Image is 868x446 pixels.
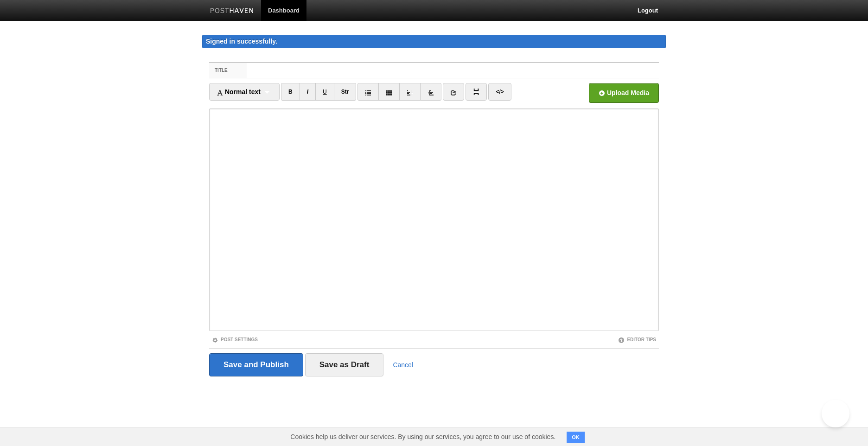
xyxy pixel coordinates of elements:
label: Title [209,63,247,78]
a: Post Settings [212,337,258,342]
del: Str [341,89,349,95]
a: I [300,83,316,101]
a: B [281,83,300,101]
input: Save and Publish [209,353,303,376]
span: Normal text [217,88,261,96]
iframe: Help Scout Beacon - Open [822,400,849,427]
a: Cancel [393,361,413,369]
a: </> [488,83,511,101]
img: pagebreak-icon.png [473,89,479,95]
input: Save as Draft [305,353,384,376]
img: Posthaven-bar [210,8,254,15]
span: Cookies help us deliver our services. By using our services, you agree to our use of cookies. [281,427,565,446]
a: Editor Tips [618,337,656,342]
button: OK [567,432,585,443]
a: U [315,83,334,101]
div: Signed in successfully. [202,35,666,48]
a: Str [334,83,357,101]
